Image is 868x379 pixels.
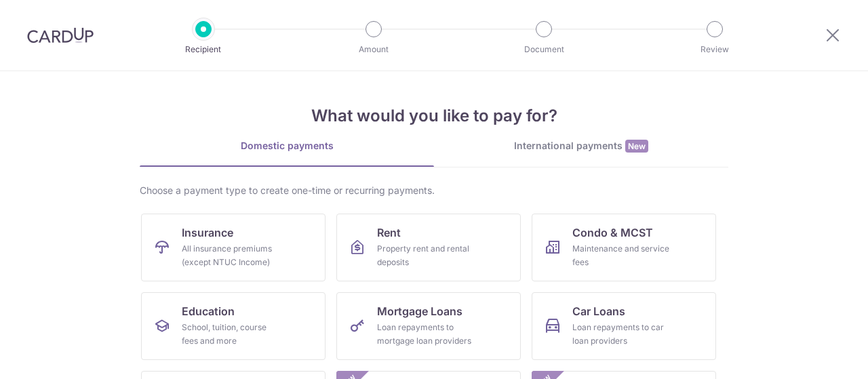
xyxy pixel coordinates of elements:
img: CardUp [27,27,94,43]
span: Rent [377,224,401,241]
div: Property rent and rental deposits [377,242,475,269]
p: Amount [323,43,424,56]
span: Education [182,303,235,319]
span: Mortgage Loans [377,303,462,319]
a: EducationSchool, tuition, course fees and more [141,292,325,360]
p: Document [494,43,594,56]
h4: What would you like to pay for? [140,104,728,128]
p: Recipient [153,43,254,56]
p: Review [665,43,765,56]
a: InsuranceAll insurance premiums (except NTUC Income) [141,214,325,281]
div: Maintenance and service fees [572,242,670,269]
div: Choose a payment type to create one-time or recurring payments. [140,184,728,197]
div: Loan repayments to car loan providers [572,321,670,348]
span: New [625,140,648,153]
div: International payments [434,139,728,153]
div: School, tuition, course fees and more [182,321,279,348]
a: Car LoansLoan repayments to car loan providers [532,292,716,360]
a: Condo & MCSTMaintenance and service fees [532,214,716,281]
a: RentProperty rent and rental deposits [336,214,521,281]
span: Car Loans [572,303,625,319]
span: Insurance [182,224,233,241]
div: All insurance premiums (except NTUC Income) [182,242,279,269]
span: Condo & MCST [572,224,653,241]
div: Domestic payments [140,139,434,153]
a: Mortgage LoansLoan repayments to mortgage loan providers [336,292,521,360]
div: Loan repayments to mortgage loan providers [377,321,475,348]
